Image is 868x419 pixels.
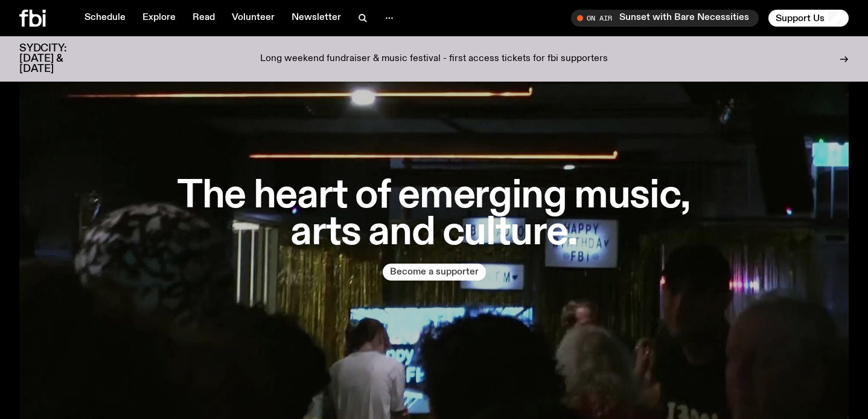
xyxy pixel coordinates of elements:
button: On AirSunset with Bare Necessities [571,10,759,27]
button: Become a supporter [383,264,486,281]
span: Support Us [776,13,825,24]
button: Support Us [768,10,849,27]
p: Long weekend fundraiser & music festival - first access tickets for fbi supporters [260,54,608,65]
h1: The heart of emerging music, arts and culture. [164,178,704,252]
h3: SYDCITY: [DATE] & [DATE] [19,44,97,74]
a: Explore [135,10,183,27]
a: Newsletter [284,10,348,27]
a: Read [185,10,222,27]
a: Schedule [77,10,133,27]
a: Volunteer [225,10,282,27]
